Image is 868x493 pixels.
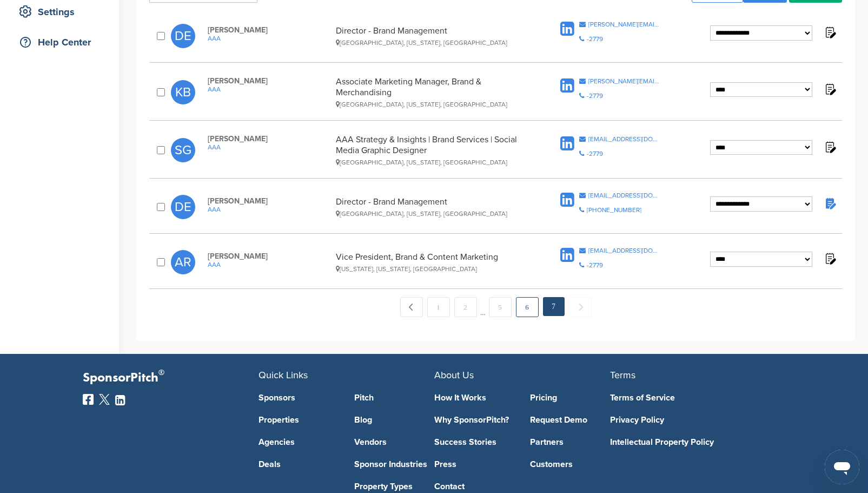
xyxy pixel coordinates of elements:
a: Success Stories [434,438,514,446]
a: Privacy Policy [610,416,770,424]
img: Twitter [99,394,110,405]
div: Director - Brand Management [336,196,528,218]
a: Contact [434,482,514,491]
a: Blog [354,416,434,424]
a: Pricing [530,393,610,402]
a: 2 [454,297,477,317]
a: Property Types [354,482,434,491]
iframe: Button to launch messaging window [825,450,859,484]
span: Quick Links [259,369,308,381]
a: Request Demo [530,416,610,424]
em: 7 [543,297,565,316]
div: Associate Marketing Manager, Brand & Merchandising [336,76,528,108]
div: [GEOGRAPHIC_DATA], [US_STATE], [GEOGRAPHIC_DATA] [336,101,528,108]
span: KB [171,80,195,104]
div: [PERSON_NAME][EMAIL_ADDRESS][PERSON_NAME][DOMAIN_NAME] [588,21,660,28]
a: How It Works [434,393,514,402]
img: Notes [823,82,837,96]
img: Notes fill [823,196,837,210]
a: Partners [530,438,610,446]
a: Deals [259,460,339,469]
div: [US_STATE], [US_STATE], [GEOGRAPHIC_DATA] [336,265,528,273]
span: SG [171,138,195,162]
div: [GEOGRAPHIC_DATA], [US_STATE], [GEOGRAPHIC_DATA] [336,210,528,218]
a: Customers [530,460,610,469]
a: AAA [208,143,330,151]
a: AAA [208,86,330,93]
a: Intellectual Property Policy [610,438,770,446]
span: [PERSON_NAME] [208,76,330,86]
span: Next → [569,297,592,317]
div: [EMAIL_ADDRESS][DOMAIN_NAME] [588,192,660,199]
span: Terms [610,369,635,381]
span: [PERSON_NAME] [208,25,330,35]
span: [PERSON_NAME] [208,134,330,143]
div: [EMAIL_ADDRESS][DOMAIN_NAME] [588,247,660,254]
a: Why SponsorPitch? [434,416,514,424]
span: About Us [434,369,474,381]
div: Settings [16,2,108,22]
img: Facebook [83,394,94,405]
div: Vice President, Brand & Content Marketing [336,252,528,273]
div: -2779 [587,150,603,157]
div: -2779 [587,36,603,42]
a: Sponsor Industries [354,460,434,469]
a: Terms of Service [610,393,770,402]
a: 1 [427,297,450,317]
span: AR [171,250,195,274]
div: [GEOGRAPHIC_DATA], [US_STATE], [GEOGRAPHIC_DATA] [336,39,528,47]
div: -2779 [587,93,603,99]
div: [EMAIL_ADDRESS][DOMAIN_NAME] [588,136,660,142]
div: Director - Brand Management [336,25,528,47]
div: -2779 [587,262,603,268]
span: DE [171,195,195,219]
a: AAA [208,261,330,268]
a: Help Center [11,30,108,55]
a: AAA [208,206,330,213]
div: AAA Strategy & Insights | Brand Services | Social Media Graphic Designer [336,134,528,166]
div: [PERSON_NAME][EMAIL_ADDRESS][PERSON_NAME][DOMAIN_NAME] [588,78,660,84]
div: [GEOGRAPHIC_DATA], [US_STATE], [GEOGRAPHIC_DATA] [336,159,528,166]
span: ® [158,366,164,379]
div: Help Center [16,32,108,52]
div: [PHONE_NUMBER] [587,207,641,213]
a: Pitch [354,393,434,402]
span: [PERSON_NAME] [208,252,330,261]
img: Notes [823,140,837,154]
a: Vendors [354,438,434,446]
span: DE [171,24,195,48]
a: AAA [208,35,330,42]
a: 6 [516,297,539,317]
p: SponsorPitch [83,370,259,386]
a: 5 [489,297,512,317]
a: Properties [259,416,339,424]
img: Notes [823,25,837,39]
a: Press [434,460,514,469]
a: Agencies [259,438,339,446]
a: ← Previous [400,297,423,317]
span: … [480,297,486,317]
span: [PERSON_NAME] [208,196,330,206]
a: Sponsors [259,393,339,402]
img: Notes [823,252,837,265]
